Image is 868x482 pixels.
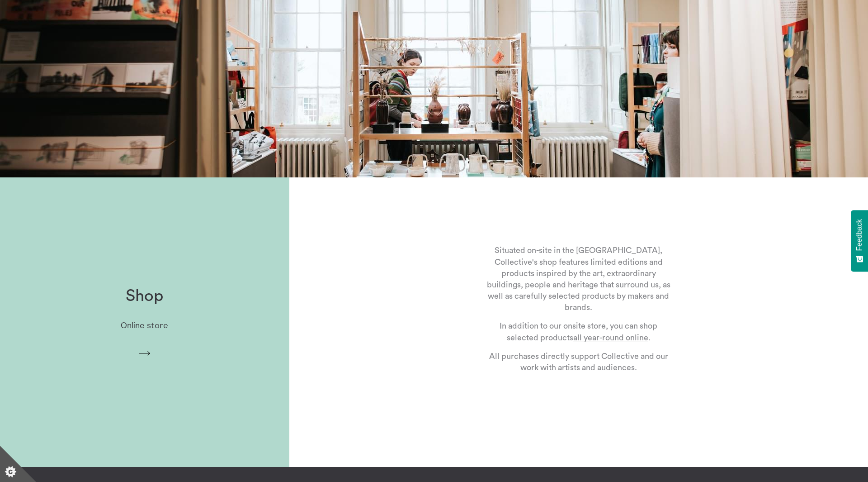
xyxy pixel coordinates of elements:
h1: Shop [126,287,163,305]
button: Feedback - Show survey [851,210,868,272]
span: Feedback [855,219,863,251]
p: Online store [121,321,168,330]
a: all year-round online [573,334,648,342]
p: Situated on-site in the [GEOGRAPHIC_DATA], Collective's shop features limited editions and produc... [486,245,672,313]
p: In addition to our onsite store, you can shop selected products . [486,320,672,343]
p: All purchases directly support Collective and our work with artists and audiences. [486,351,672,373]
